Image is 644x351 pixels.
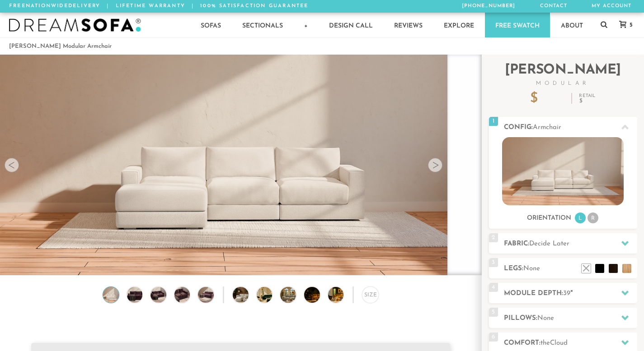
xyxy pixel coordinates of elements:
[319,13,383,37] a: Design Call
[304,287,332,303] img: DreamSofa Modular Sofa & Sectional Video Presentation 4
[588,212,598,223] li: R
[280,287,308,303] img: DreamSofa Modular Sofa & Sectional Video Presentation 3
[502,137,624,205] img: landon-sofa-no_legs-no_pillows-1.jpg
[489,308,498,317] span: 5
[523,265,540,272] span: None
[26,4,68,9] em: Nationwide
[504,122,637,133] h2: Config:
[627,22,633,28] span: 5
[489,233,498,242] span: 2
[579,98,595,104] em: $
[232,13,293,37] a: Sectionals
[9,18,141,32] img: DreamSofa - Inspired By Life, Designed By You
[190,13,231,37] a: Sofas
[489,81,637,86] span: Modular
[9,40,112,52] li: [PERSON_NAME] Modular Armchair
[504,263,637,274] h2: Legs:
[233,287,261,303] img: DreamSofa Modular Sofa & Sectional Video Presentation 1
[173,287,192,303] img: Landon Modular Armchair no legs 4
[504,239,637,249] h2: Fabric:
[328,287,356,303] img: DreamSofa Modular Sofa & Sectional Video Presentation 5
[489,333,498,342] span: 6
[489,117,498,126] span: 1
[485,13,550,37] a: Free Swatch
[550,13,593,37] a: About
[125,287,144,303] img: Landon Modular Armchair no legs 2
[575,212,586,223] li: L
[294,13,318,37] a: +
[563,290,570,297] span: 39
[579,94,595,104] p: Retail
[102,287,121,303] img: Landon Modular Armchair no legs 1
[529,240,569,247] span: Decide Later
[192,4,194,9] span: |
[550,340,568,346] span: Cloud
[537,315,554,322] span: None
[504,313,637,323] h2: Pillows:
[107,4,109,9] span: |
[489,283,498,292] span: 4
[149,287,168,303] img: Landon Modular Armchair no legs 3
[362,286,379,303] div: Size
[530,92,564,106] p: $
[533,124,561,131] span: Armchair
[504,288,637,299] h2: Module Depth: "
[610,21,637,29] a: 5
[504,338,637,348] h2: Comfort:
[527,214,571,222] h3: Orientation
[541,340,550,346] span: the
[257,287,285,303] img: DreamSofa Modular Sofa & Sectional Video Presentation 2
[433,13,484,37] a: Explore
[384,13,433,37] a: Reviews
[489,258,498,267] span: 3
[197,287,216,303] img: Landon Modular Armchair no legs 5
[489,64,637,86] h2: [PERSON_NAME]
